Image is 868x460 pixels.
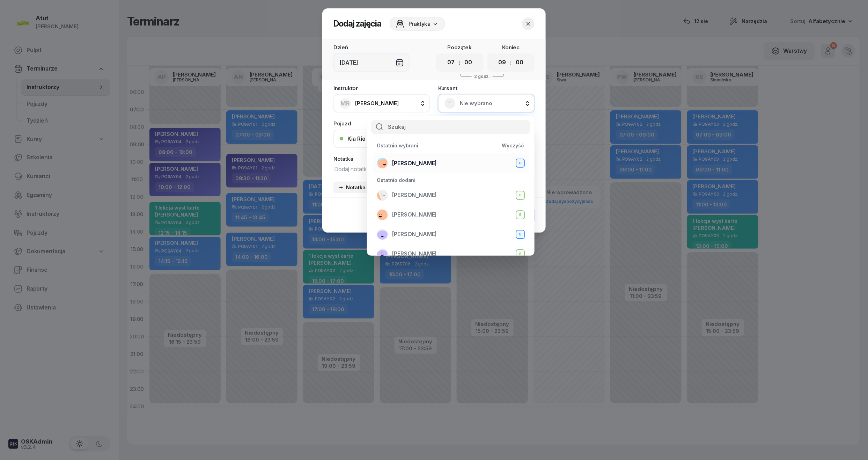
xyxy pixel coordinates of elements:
span: [PERSON_NAME] [355,100,399,107]
div: Wyczyść [502,143,524,148]
span: Nie wybrano [460,99,528,108]
div: B [517,160,524,166]
input: Szukaj [371,120,530,134]
div: B [517,231,524,237]
div: B [517,192,524,198]
span: Praktyka [409,20,431,28]
div: : [459,58,461,67]
span: [PERSON_NAME] [392,249,437,258]
button: Kia RioPO4VC27 [333,130,535,148]
div: Kia Rio [347,136,366,141]
button: B [516,210,525,219]
span: [PERSON_NAME] [392,210,437,219]
button: Notatka biurowa [333,182,392,193]
div: B [517,251,524,257]
button: Wyczyść [497,140,529,151]
span: Ostatnio dodani [377,177,415,183]
span: [PERSON_NAME] [392,230,437,239]
h2: Dodaj zajęcia [333,18,381,29]
div: B [517,212,524,218]
div: : [510,58,512,67]
span: [PERSON_NAME] [392,191,437,200]
button: B [516,159,525,168]
button: B [516,230,525,239]
div: Notatka biurowa [338,184,387,190]
button: B [516,191,525,200]
span: MR [341,101,350,107]
button: MR[PERSON_NAME] [333,94,430,112]
button: B [516,249,525,258]
span: [PERSON_NAME] [392,159,437,168]
div: Ostatnio wybrani [373,143,418,148]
